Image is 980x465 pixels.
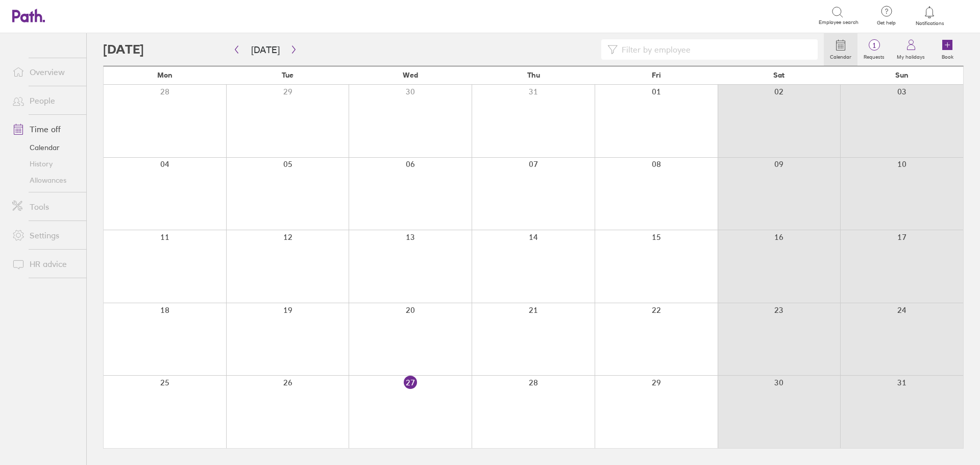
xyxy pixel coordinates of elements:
a: 1Requests [857,33,891,66]
a: Time off [4,119,86,139]
input: Filter by employee [618,40,812,59]
span: Notifications [913,20,946,27]
label: My holidays [891,51,931,60]
span: Mon [157,71,173,79]
a: HR advice [4,254,86,274]
div: Search [114,11,140,20]
a: Calendar [4,139,86,156]
span: Thu [527,71,540,79]
span: Wed [403,71,418,79]
span: Sat [773,71,785,79]
label: Requests [857,51,891,60]
span: 1 [857,41,891,50]
a: My holidays [891,33,931,66]
button: [DATE] [243,41,288,58]
span: Get help [870,20,903,26]
label: Calendar [824,51,857,60]
a: Calendar [824,33,857,66]
span: Sun [895,71,909,79]
a: People [4,90,86,111]
a: History [4,156,86,172]
a: Allowances [4,172,86,188]
a: Overview [4,62,86,82]
span: Employee search [819,19,859,26]
span: Fri [652,71,661,79]
label: Book [936,51,960,60]
a: Settings [4,225,86,246]
a: Notifications [913,5,946,27]
a: Book [931,33,964,66]
a: Tools [4,197,86,217]
span: Tue [282,71,293,79]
